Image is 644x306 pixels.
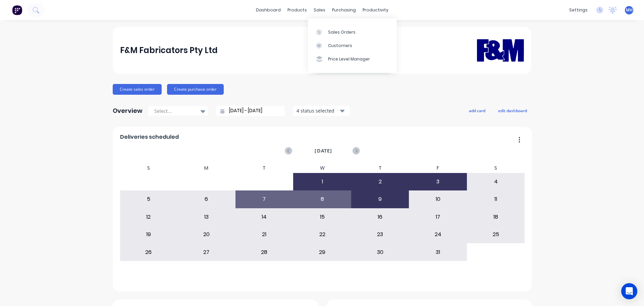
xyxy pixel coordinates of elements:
[293,226,351,243] div: 22
[297,107,339,114] div: 4 status selected
[293,163,351,173] div: W
[329,5,359,15] div: purchasing
[293,244,351,260] div: 29
[352,244,409,260] div: 30
[566,5,591,15] div: settings
[236,244,293,260] div: 28
[293,191,351,208] div: 8
[494,106,531,115] button: edit dashboard
[352,173,409,190] div: 2
[409,173,467,190] div: 3
[626,7,633,13] span: MH
[293,106,350,116] button: 4 status selected
[351,163,409,173] div: T
[120,209,177,225] div: 12
[359,5,392,15] div: productivity
[409,226,467,243] div: 24
[167,84,224,95] button: Create purchase order
[253,5,284,15] a: dashboard
[352,191,409,208] div: 9
[12,5,22,15] img: Factory
[467,173,525,190] div: 4
[284,5,310,15] div: products
[236,209,293,225] div: 14
[178,226,235,243] div: 20
[409,163,467,173] div: F
[467,209,525,225] div: 18
[467,191,525,208] div: 11
[409,244,467,260] div: 31
[409,209,467,225] div: 17
[177,163,235,173] div: M
[120,133,179,141] span: Deliveries scheduled
[315,147,332,155] span: [DATE]
[235,163,293,173] div: T
[178,244,235,260] div: 27
[308,39,397,52] a: Customers
[178,191,235,208] div: 6
[236,226,293,243] div: 21
[467,163,525,173] div: S
[328,43,352,49] div: Customers
[178,209,235,225] div: 13
[113,84,162,95] button: Create sales order
[352,226,409,243] div: 23
[328,56,370,62] div: Price Level Manager
[310,5,329,15] div: sales
[477,29,524,71] img: F&M Fabricators Pty Ltd
[236,191,293,208] div: 7
[120,191,177,208] div: 5
[120,244,177,260] div: 26
[293,209,351,225] div: 15
[352,209,409,225] div: 16
[409,191,467,208] div: 10
[293,173,351,190] div: 1
[308,52,397,66] a: Price Level Manager
[621,283,637,299] div: Open Intercom Messenger
[120,163,178,173] div: S
[465,106,490,115] button: add card
[328,29,356,35] div: Sales Orders
[113,104,143,118] div: Overview
[120,226,177,243] div: 19
[308,25,397,39] a: Sales Orders
[467,226,525,243] div: 25
[120,44,218,57] div: F&M Fabricators Pty Ltd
